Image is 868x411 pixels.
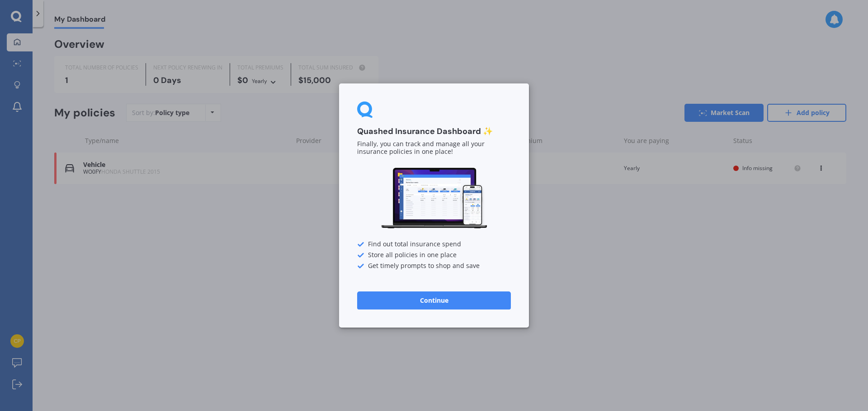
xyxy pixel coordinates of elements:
[380,166,488,230] img: Dashboard
[357,263,511,270] div: Get timely prompts to shop and save
[357,141,511,156] p: Finally, you can track and manage all your insurance policies in one place!
[357,252,511,259] div: Store all policies in one place
[357,291,511,309] button: Continue
[357,126,511,137] h3: Quashed Insurance Dashboard ✨
[357,241,511,248] div: Find out total insurance spend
